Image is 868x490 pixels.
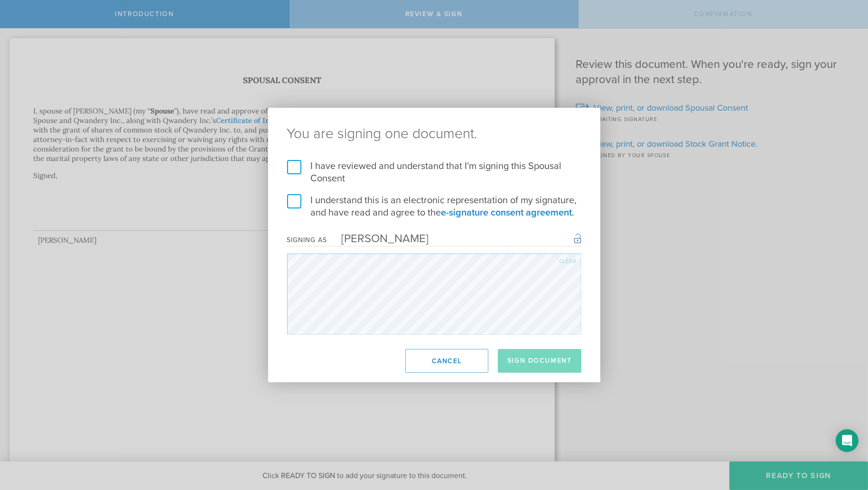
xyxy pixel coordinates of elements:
button: Sign Document [498,349,581,373]
ng-pluralize: You are signing one document. [287,127,581,141]
div: [PERSON_NAME] [327,232,429,245]
div: Open Intercom Messenger [836,429,859,452]
label: I understand this is an electronic representation of my signature, and have read and agree to the . [287,194,581,219]
label: I have reviewed and understand that I'm signing this Spousal Consent [287,160,581,185]
div: Signing as [287,236,327,244]
a: e-signature consent agreement [441,207,572,218]
button: Cancel [405,349,488,373]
